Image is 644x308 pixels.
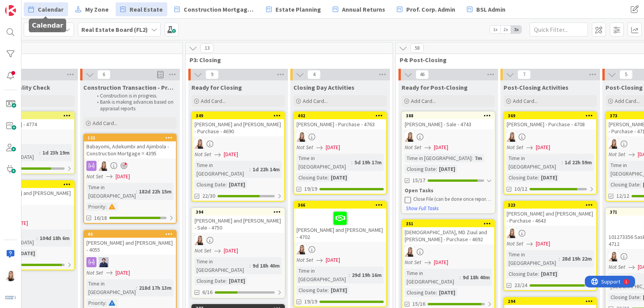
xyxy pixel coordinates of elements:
[462,2,510,16] a: BSL Admin
[518,70,531,79] span: 7
[304,185,317,193] span: 19/19
[84,257,176,267] div: CU
[405,132,415,142] img: DB
[249,165,251,174] span: :
[405,165,436,173] div: Closing Date
[297,286,328,294] div: Closing Date
[294,112,386,129] div: 402[PERSON_NAME] - Purchase - 4763
[297,154,351,171] div: Time in [GEOGRAPHIC_DATA]
[137,284,174,292] div: 218d 17h 13m
[192,209,284,216] div: 394
[294,209,386,242] div: [PERSON_NAME] and [PERSON_NAME] - 4702
[17,249,37,258] div: [DATE]
[224,150,238,158] span: [DATE]
[88,231,176,237] div: 40
[294,202,386,242] div: 366[PERSON_NAME] and [PERSON_NAME] - 4702
[170,2,259,16] a: Construction Mortgages - Draws
[84,134,176,141] div: 132
[86,202,105,211] div: Priority
[304,298,317,306] span: 19/19
[297,132,307,142] img: DB
[405,204,439,213] button: Show Full Tasks
[538,173,539,182] span: :
[97,70,111,79] span: 6
[476,5,505,14] span: BSL Admin
[490,26,500,33] span: 1x
[436,165,437,173] span: :
[609,293,640,301] div: Closing Date
[297,173,328,182] div: Closing Date
[98,161,109,171] img: DB
[5,292,16,303] img: avatar
[504,112,596,119] div: 369
[93,120,118,127] span: Add Card...
[195,161,249,178] div: Time in [GEOGRAPHIC_DATA]
[402,220,494,244] div: 351[DEMOGRAPHIC_DATA], MD Ziaul and [PERSON_NAME] - Purchase - 4692
[392,2,460,16] a: Prof. Corp. Admin
[84,238,176,255] div: [PERSON_NAME] and [PERSON_NAME] - 4055
[116,2,167,16] a: Real Estate
[326,143,340,151] span: [DATE]
[86,173,103,180] i: Not Set
[504,119,596,129] div: [PERSON_NAME] - Purchase - 4708
[297,244,307,254] img: DB
[412,176,425,184] span: 15/17
[86,183,136,200] div: Time in [GEOGRAPHIC_DATA]
[329,173,349,182] div: [DATE]
[326,256,340,264] span: [DATE]
[350,271,384,279] div: 29d 19h 16m
[98,257,109,267] img: CU
[609,180,640,189] div: Closing Date
[405,144,421,151] i: Not Set
[227,180,247,189] div: [DATE]
[507,132,517,142] img: DB
[192,112,284,119] div: 349
[416,70,429,79] span: 46
[405,247,415,257] img: DB
[619,70,633,79] span: 5
[297,144,313,151] i: Not Set
[615,97,640,104] span: Add Card...
[294,202,386,209] div: 366
[83,84,177,91] span: Construction Transaction - Progress Draws
[86,269,103,276] i: Not Set
[406,221,494,226] div: 351
[195,139,205,149] img: DB
[536,240,550,248] span: [DATE]
[504,84,569,91] span: Post-Closing Activities
[504,228,596,238] div: DB
[504,132,596,142] div: DB
[224,247,238,255] span: [DATE]
[513,97,538,104] span: Add Card...
[405,154,472,162] div: Time in [GEOGRAPHIC_DATA]
[84,231,176,255] div: 40[PERSON_NAME] and [PERSON_NAME] - 4055
[539,270,559,278] div: [DATE]
[402,220,494,227] div: 351
[94,214,107,222] span: 16/18
[508,299,596,304] div: 294
[251,261,282,270] div: 9d 18h 40m
[504,298,596,305] div: 294
[88,135,176,141] div: 132
[406,5,455,14] span: Prof. Corp. Admin
[434,143,448,151] span: [DATE]
[202,288,212,296] span: 6/16
[504,112,596,129] div: 369[PERSON_NAME] - Purchase - 4708
[93,99,175,112] li: Bank is making advances based on appraisal reports
[192,209,284,233] div: 394[PERSON_NAME] and [PERSON_NAME] - Sale - 4750
[16,1,35,10] span: Support
[192,112,284,136] div: 349[PERSON_NAME] and [PERSON_NAME] - Purchase - 4690
[84,134,176,158] div: 132Babayomi, Adekumbi and Ajimbola - Construction Mortgage = 4395
[437,288,457,297] div: [DATE]
[116,172,130,181] span: [DATE]
[508,113,596,118] div: 369
[105,299,107,307] span: :
[196,113,284,118] div: 349
[105,202,107,211] span: :
[328,2,390,16] a: Annual Returns
[294,112,386,119] div: 402
[507,250,559,267] div: Time in [GEOGRAPHIC_DATA]
[303,97,328,104] span: Add Card...
[5,5,16,16] img: Visit kanbanzone.com
[609,263,625,270] i: Not Set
